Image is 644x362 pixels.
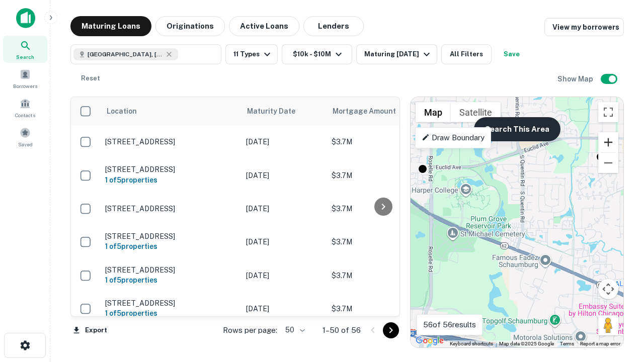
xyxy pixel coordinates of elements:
[3,94,47,121] a: Contacts
[451,102,501,122] button: Show satellite imagery
[155,16,225,36] button: Originations
[411,97,623,347] div: 0 0
[246,170,321,181] p: [DATE]
[333,105,409,117] span: Mortgage Amount
[496,44,528,64] button: Save your search to get updates of matches that match your search criteria.
[105,265,236,275] p: [STREET_ADDRESS]
[247,105,308,117] span: Maturity Date
[383,322,399,338] button: Go to next page
[105,299,236,308] p: [STREET_ADDRESS]
[441,44,492,64] button: All Filters
[241,97,327,125] th: Maturity Date
[18,140,33,148] span: Saved
[282,44,352,64] button: $10k - $10M
[70,323,110,338] button: Export
[474,117,560,141] button: Search This Area
[246,270,321,281] p: [DATE]
[364,48,433,60] div: Maturing [DATE]
[3,65,47,92] a: Borrowers
[544,18,624,36] a: View my borrowers
[450,340,493,347] button: Keyboard shortcuts
[594,249,644,298] iframe: Chat Widget
[332,270,432,281] p: $3.7M
[74,68,107,88] button: Reset
[105,241,236,252] h6: 1 of 5 properties
[225,44,278,64] button: 11 Types
[560,341,574,346] a: Terms (opens in new tab)
[332,136,432,147] p: $3.7M
[229,16,299,36] button: Active Loans
[598,102,618,122] button: Toggle fullscreen view
[13,82,37,90] span: Borrowers
[332,303,432,314] p: $3.7M
[246,203,321,214] p: [DATE]
[15,111,35,119] span: Contacts
[3,36,47,63] a: Search
[105,308,236,319] h6: 1 of 5 properties
[580,341,620,346] a: Report a map error
[327,97,437,125] th: Mortgage Amount
[105,275,236,286] h6: 1 of 5 properties
[332,170,432,181] p: $3.7M
[323,324,361,336] p: 1–50 of 56
[105,204,236,213] p: [STREET_ADDRESS]
[105,232,236,241] p: [STREET_ADDRESS]
[105,165,236,174] p: [STREET_ADDRESS]
[246,236,321,247] p: [DATE]
[105,137,236,146] p: [STREET_ADDRESS]
[423,319,476,331] p: 56 of 56 results
[598,153,618,173] button: Zoom out
[422,132,485,144] p: Draw Boundary
[356,44,437,64] button: Maturing [DATE]
[70,16,151,36] button: Maturing Loans
[88,50,163,59] span: [GEOGRAPHIC_DATA], [GEOGRAPHIC_DATA]
[223,324,277,336] p: Rows per page:
[332,203,432,214] p: $3.7M
[303,16,364,36] button: Lenders
[246,136,321,147] p: [DATE]
[598,315,618,335] button: Drag Pegman onto the map to open Street View
[3,123,47,150] a: Saved
[105,174,236,186] h6: 1 of 5 properties
[281,323,306,337] div: 50
[106,105,137,117] span: Location
[16,53,34,61] span: Search
[598,132,618,152] button: Zoom in
[100,97,241,125] th: Location
[557,73,595,84] h6: Show Map
[499,341,554,346] span: Map data ©2025 Google
[416,102,451,122] button: Show street map
[413,334,446,347] a: Open this area in Google Maps (opens a new window)
[246,303,321,314] p: [DATE]
[332,236,432,247] p: $3.7M
[413,334,446,347] img: Google
[16,8,35,28] img: capitalize-icon.png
